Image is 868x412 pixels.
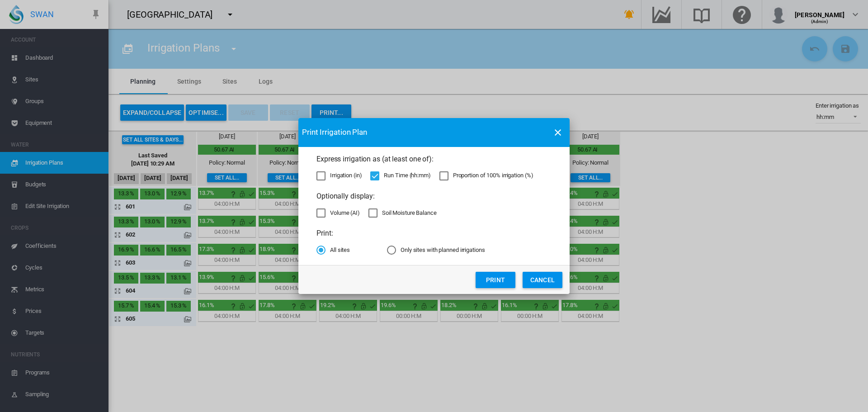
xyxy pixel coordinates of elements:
[453,171,533,180] div: Proportion of 100% irrigation (%)
[523,272,562,288] button: Cancel
[298,118,570,294] md-dialog: Express irrigation ...
[330,209,360,217] div: Volume (AI)
[439,171,533,180] md-checkbox: Proportion of 100% irrigation (%)
[330,171,362,180] div: Irrigation (in)
[302,127,367,138] span: Print Irrigation Plan
[370,171,430,180] md-checkbox: Run Time (hh:mm)
[552,127,563,138] md-icon: icon-close
[316,191,552,201] h3: Optionally display:
[316,208,360,218] md-checkbox: Volume (AI)
[549,123,567,142] button: icon-close
[316,154,552,164] h3: Express irrigation as (at least one of):
[382,209,437,217] div: Soil Moisture Balance
[316,228,552,238] h3: Print:
[316,246,350,255] md-radio-button: All sites
[387,246,552,255] md-radio-button: Only sites with planned irrigations
[316,171,362,180] md-checkbox: Irrigation (in)
[368,208,437,218] md-checkbox: Soil Moisture Balance
[476,272,515,288] button: Print
[384,171,430,180] div: Run Time (hh:mm)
